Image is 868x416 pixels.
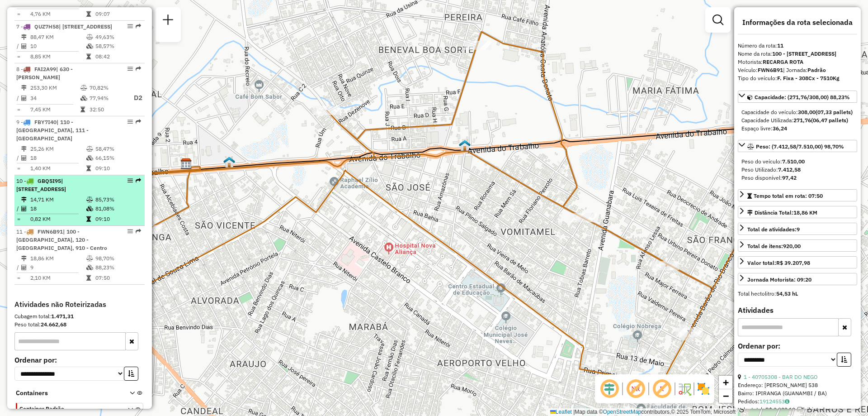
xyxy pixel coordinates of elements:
[89,105,125,114] td: 32:50
[738,189,857,201] a: Tempo total em rota: 07:50
[16,215,21,224] td: =
[124,367,138,381] button: Ordem crescente
[38,177,61,184] span: GBQ5I95
[86,166,91,171] i: Tempo total em rota
[738,91,857,103] a: Capacidade: (271,76/308,00) 88,23%
[34,119,57,125] span: FBY7I40
[95,33,141,42] td: 49,63%
[719,376,732,389] a: Zoom in
[95,254,141,263] td: 98,70%
[21,43,27,49] i: Total de Atividades
[738,18,857,27] h4: Informações da rota selecionada
[21,146,27,152] i: Distância Total
[782,174,797,181] strong: 97,42
[30,42,86,51] td: 10
[782,158,805,165] strong: 7.510,00
[723,377,729,388] span: +
[16,119,89,142] span: 9 -
[38,228,63,235] span: FWN6B91
[738,290,857,298] div: Total hectolitro:
[16,228,107,251] span: 11 -
[738,50,857,58] div: Nome da rota:
[738,306,857,315] h4: Atividades
[777,75,840,81] strong: F. Fixa - 308Cx - 7510Kg
[797,226,800,233] strong: 9
[80,85,87,91] i: % de utilização do peso
[30,10,86,19] td: 4,76 KM
[30,52,86,61] td: 8,85 KM
[793,117,811,124] strong: 271,76
[86,34,93,40] i: % de utilização do peso
[30,33,86,42] td: 88,47 KM
[86,275,91,281] i: Tempo total em rota
[754,192,823,199] span: Tempo total em rota: 07:50
[59,23,112,30] span: | [STREET_ADDRESS]
[776,290,798,297] strong: 54,53 hL
[89,83,125,92] td: 70,82%
[459,139,471,151] img: 400 UDC Full Guanambi
[21,256,27,261] i: Distância Total
[127,66,133,72] em: Opções
[95,204,141,213] td: 81,08%
[86,197,93,202] i: % de utilização do peso
[95,164,141,173] td: 09:10
[21,96,27,101] i: Total de Atividades
[599,378,620,400] span: Ocultar deslocamento
[21,265,27,270] i: Total de Atividades
[548,408,738,416] div: Map data © contributors,© 2025 TomTom, Microsoft
[21,206,27,211] i: Total de Atividades
[16,42,21,51] td: /
[738,239,857,252] a: Total de itens:920,00
[738,223,857,235] a: Total de atividades:9
[95,153,141,163] td: 66,15%
[86,11,91,17] i: Tempo total em rota
[772,50,836,57] strong: 100 - [STREET_ADDRESS]
[127,119,133,124] em: Opções
[550,409,572,415] a: Leaflet
[16,105,21,114] td: =
[30,144,86,153] td: 25,26 KM
[625,378,646,400] span: Exibir NR
[741,108,854,116] div: Capacidade do veículo:
[30,204,86,213] td: 18
[793,209,817,216] span: 18,86 KM
[738,389,857,397] div: Bairro: IPIRANGA (GUANAMBI / BA)
[95,42,141,51] td: 58,57%
[738,406,857,414] div: Valor total: R$ 3.922,10
[747,259,810,267] div: Valor total:
[127,178,133,183] em: Opções
[14,354,145,365] label: Ordenar por:
[798,109,816,115] strong: 308,00
[159,11,177,31] a: Nova sessão e pesquisa
[837,353,851,367] button: Ordem crescente
[16,177,66,192] span: | [STREET_ADDRESS]
[136,24,141,29] em: Rota exportada
[127,229,133,234] em: Opções
[21,85,27,91] i: Distância Total
[738,105,857,136] div: Capacidade: (271,76/308,00) 88,23%
[696,382,711,396] img: Exibir/Ocultar setores
[16,164,21,173] td: =
[95,263,141,272] td: 88,23%
[30,273,86,282] td: 2,10 KM
[30,164,86,173] td: 1,40 KM
[86,256,93,261] i: % de utilização do peso
[180,158,192,170] img: CDD Guanambi
[778,166,801,173] strong: 7.412,58
[807,67,826,73] strong: Padrão
[738,66,857,74] div: Veículo:
[738,340,857,351] label: Ordenar por:
[16,23,112,30] span: 7 -
[777,42,783,49] strong: 11
[738,42,857,50] div: Número da rota:
[223,156,235,168] img: Guanambi FAD
[16,10,21,19] td: =
[30,83,80,92] td: 253,30 KM
[16,92,21,104] td: /
[747,276,811,284] div: Jornada Motorista: 09:20
[14,320,145,329] div: Peso total:
[86,146,93,152] i: % de utilização do peso
[30,153,86,163] td: 18
[30,195,86,204] td: 14,71 KM
[785,399,789,404] i: Observações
